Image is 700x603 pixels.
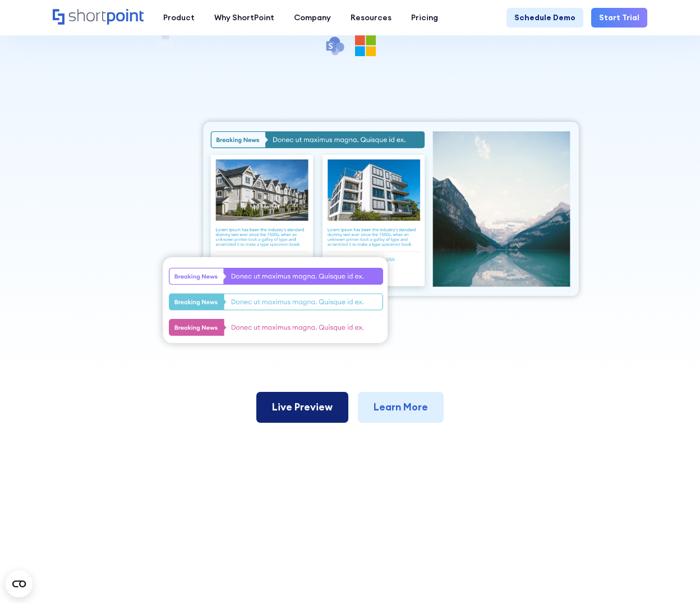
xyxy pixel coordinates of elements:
[498,473,700,603] iframe: Chat Widget
[402,8,448,28] a: Pricing
[154,8,205,28] a: Product
[294,12,331,24] div: Company
[411,12,438,24] div: Pricing
[214,12,274,24] div: Why ShortPoint
[284,8,341,28] a: Company
[53,9,144,26] a: Home
[163,12,195,24] div: Product
[506,8,583,28] a: Schedule Demo
[6,570,33,597] button: Open CMP widget
[591,8,647,28] a: Start Trial
[351,12,392,24] div: Resources
[205,8,284,28] a: Why ShortPoint
[358,392,444,422] a: Learn More
[341,8,402,28] a: Resources
[325,35,346,56] img: SharePoint icon
[355,35,376,56] img: Microsoft 365 logo
[256,392,348,422] a: Live Preview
